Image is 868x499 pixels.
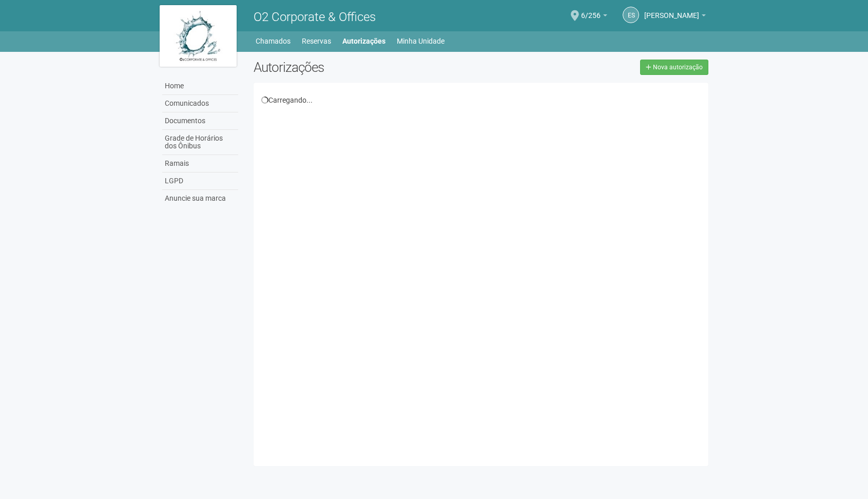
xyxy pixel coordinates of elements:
span: Eliza Seoud Gonçalves [644,2,699,20]
div: Carregando... [261,95,701,105]
a: Reservas [302,34,331,48]
span: Nova autorização [653,64,703,71]
a: Autorizações [342,34,385,48]
a: LGPD [162,172,238,190]
a: Documentos [162,112,238,130]
img: logo.jpg [160,5,237,67]
a: Comunicados [162,95,238,112]
a: Minha Unidade [397,34,445,48]
a: Ramais [162,155,238,172]
a: Nova autorização [640,60,708,75]
a: 6/256 [581,13,607,21]
a: Grade de Horários dos Ônibus [162,130,238,155]
a: ES [623,7,639,23]
a: [PERSON_NAME] [644,13,706,21]
span: 6/256 [581,2,601,20]
h2: Autorizações [254,60,473,75]
span: O2 Corporate & Offices [254,10,376,24]
a: Anuncie sua marca [162,190,238,207]
a: Home [162,78,238,95]
a: Chamados [256,34,291,48]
